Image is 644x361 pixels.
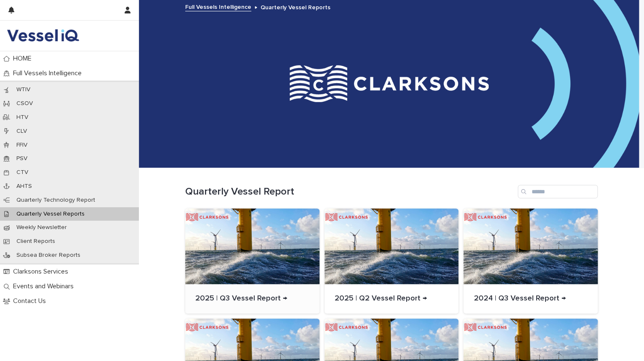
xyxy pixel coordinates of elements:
p: Quarterly Vessel Reports [10,211,91,218]
p: Full Vessels Intelligence [10,69,88,77]
p: Weekly Newsletter [10,224,74,231]
a: 2024 | Q3 Vessel Report → [463,208,598,314]
p: FFIV [10,142,34,149]
p: CLV [10,128,34,135]
p: 2024 | Q3 Vessel Report → [474,294,588,303]
p: AHTS [10,183,39,190]
p: CTV [10,169,35,176]
p: CSOV [10,100,40,107]
p: Quarterly Technology Report [10,197,102,204]
p: Client Reports [10,238,62,245]
a: 2025 | Q2 Vessel Report → [325,208,459,314]
input: Search [518,185,598,198]
h1: Quarterly Vessel Report [185,186,514,198]
p: HOME [10,55,38,63]
p: WTIV [10,86,37,93]
p: Quarterly Vessel Reports [261,2,330,11]
p: HTV [10,114,35,121]
img: DY2harLS7Ky7oFY6OHCp [7,27,79,44]
p: 2025 | Q3 Vessel Report → [195,294,309,303]
p: Events and Webinars [10,282,80,290]
p: PSV [10,155,34,162]
p: Subsea Broker Reports [10,252,87,259]
a: 2025 | Q3 Vessel Report → [185,208,319,314]
p: Contact Us [10,297,53,305]
a: Full Vessels Intelligence [185,2,251,11]
p: 2025 | Q2 Vessel Report → [335,294,449,303]
p: Clarksons Services [10,268,75,276]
